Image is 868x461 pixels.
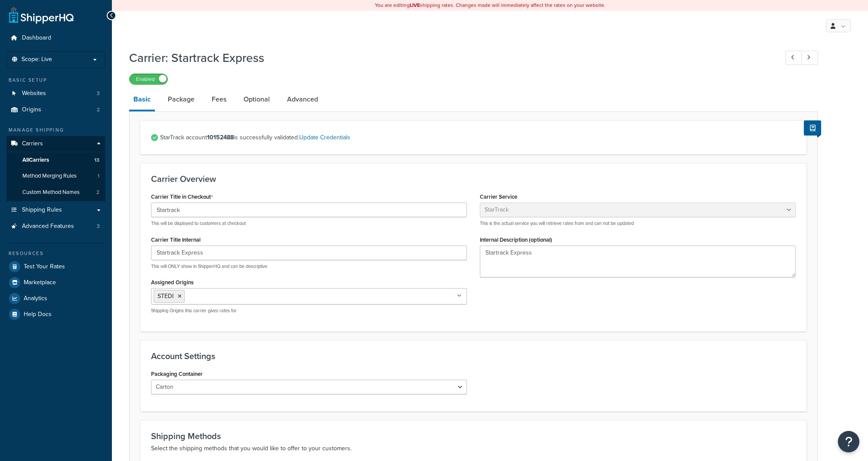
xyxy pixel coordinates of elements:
[151,307,467,314] p: Shipping Origins this carrier gives rates for
[6,168,105,184] a: Method Merging Rules1
[158,292,173,301] span: STEDI
[283,89,322,110] a: Advanced
[6,136,105,201] li: Carriers
[160,132,796,144] span: StarTrack account is successfully validated.
[96,189,99,196] span: 2
[6,86,105,101] li: Websites
[151,279,194,286] label: Assigned Origins
[6,275,105,290] a: Marketplace
[6,152,105,168] a: AllCarriers13
[6,168,105,184] li: Method Merging Rules
[22,206,62,214] span: Shipping Rules
[97,223,100,230] span: 3
[6,291,105,306] a: Analytics
[164,89,199,110] a: Package
[6,77,105,84] div: Basic Setup
[6,202,105,218] a: Shipping Rules
[22,157,49,164] span: All Carriers
[22,172,77,180] span: Method Merging Rules
[804,120,821,135] button: Show Help Docs
[6,102,105,118] li: Origins
[22,90,46,97] span: Websites
[480,237,552,243] label: Internal Description (optional)
[130,74,167,84] label: Enabled
[207,89,231,110] a: Fees
[24,295,47,302] span: Analytics
[151,174,796,184] h3: Carrier Overview
[207,133,234,142] strong: 10152488
[22,34,51,42] span: Dashboard
[299,133,350,142] a: Update Credentials
[24,263,65,270] span: Test Your Rates
[6,86,105,101] a: Websites3
[97,106,100,114] span: 2
[129,89,155,111] a: Basic
[480,246,796,277] textarea: Startrack Express
[94,157,99,164] span: 13
[801,51,818,65] a: Next Record
[6,259,105,274] a: Test Your Rates
[838,431,859,452] button: Open Resource Center
[6,218,105,234] li: Advanced Features
[151,220,467,227] p: This will be displayed to customers at checkout
[6,102,105,118] a: Origins2
[6,136,105,152] a: Carriers
[6,218,105,234] a: Advanced Features3
[151,237,201,243] label: Carrier Title Internal
[22,189,80,196] span: Custom Method Names
[24,311,52,318] span: Help Docs
[22,56,52,63] span: Scope: Live
[22,223,74,230] span: Advanced Features
[151,263,467,270] p: This will ONLY show in ShipperHQ and can be descriptive
[6,250,105,257] div: Resources
[6,126,105,134] div: Manage Shipping
[24,279,56,286] span: Marketplace
[6,184,105,200] a: Custom Method Names2
[22,140,43,148] span: Carriers
[129,49,769,66] h1: Carrier: Startrack Express
[22,106,41,114] span: Origins
[410,1,420,9] b: LIVE
[151,371,203,377] label: Packaging Container
[6,30,105,46] a: Dashboard
[97,90,100,97] span: 3
[6,307,105,322] a: Help Docs
[480,220,796,227] p: This is the actual service you will retrieve rates from and can not be updated
[151,351,796,361] h3: Account Settings
[239,89,274,110] a: Optional
[151,194,213,200] label: Carrier Title in Checkout
[151,431,796,441] h3: Shipping Methods
[6,184,105,200] li: Custom Method Names
[98,172,99,180] span: 1
[151,443,796,454] p: Select the shipping methods that you would like to offer to your customers.
[480,194,517,200] label: Carrier Service
[785,51,802,65] a: Previous Record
